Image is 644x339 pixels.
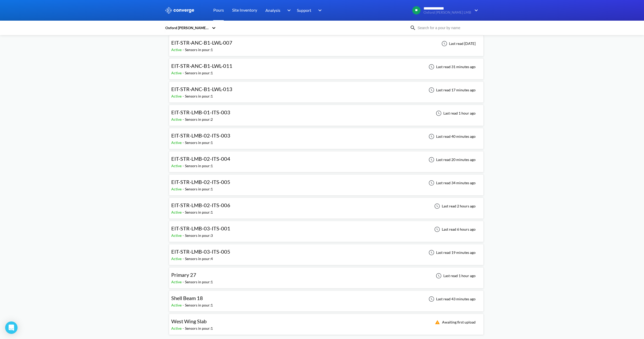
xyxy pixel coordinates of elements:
div: Sensors in pour: 1 [185,326,213,331]
div: Last read 1 hour ago [433,273,477,279]
div: Sensors in pour: 1 [185,140,213,146]
span: Active [171,210,183,214]
span: EIT-STR-LMB-02-ITS-005 [171,179,230,185]
div: Last read 43 minutes ago [426,296,477,302]
div: Last read 40 minutes ago [426,133,477,140]
div: Last read 31 minutes ago [426,64,477,70]
span: EIT-STR-LMB-01-ITS-003 [171,109,230,115]
a: EIT-STR-LMB-03-ITS-001Active-Sensors in pour:3Last read 6 hours ago [169,227,484,231]
div: Last read 2 hours ago [431,203,477,209]
a: EIT-STR-ANC-B1-LWL-011Active-Sensors in pour:1Last read 31 minutes ago [169,64,484,69]
span: Active [171,187,183,191]
div: Sensors in pour: 1 [185,70,213,76]
img: downArrow.svg [471,7,479,13]
span: West Wing Slab [171,318,207,324]
div: Sensors in pour: 1 [185,93,213,99]
div: Last read 17 minutes ago [426,87,477,93]
span: Oxford [PERSON_NAME] LMB [423,11,471,14]
span: - [183,164,185,168]
div: Last read [DATE] [439,41,477,47]
span: Primary 27 [171,272,196,278]
div: Awaiting first upload [432,319,477,325]
span: - [183,187,185,191]
a: West Wing SlabActive-Sensors in pour:1Awaiting first upload [169,320,484,324]
span: - [183,326,185,330]
div: Last read 20 minutes ago [426,157,477,163]
a: Primary 27Active-Sensors in pour:1Last read 1 hour ago [169,273,484,278]
span: Active [171,233,183,238]
span: - [183,233,185,238]
span: Active [171,326,183,330]
span: Analysis [265,7,280,13]
span: Active [171,117,183,122]
div: Last read 34 minutes ago [426,180,477,186]
span: Active [171,256,183,261]
img: logo_ewhite.svg [165,7,195,14]
span: Active [171,140,183,145]
span: Active [171,303,183,307]
div: Sensors in pour: 2 [185,117,213,122]
span: - [183,117,185,122]
span: EIT-STR-LMB-03-ITS-005 [171,248,230,255]
span: EIT-STR-ANC-B1-LWL-011 [171,63,232,69]
a: EIT-STR-LMB-02-ITS-005Active-Sensors in pour:1Last read 34 minutes ago [169,180,484,185]
div: Sensors in pour: 3 [185,233,213,238]
a: EIT-STR-ANC-B1-LWL-013Active-Sensors in pour:1Last read 17 minutes ago [169,87,484,92]
div: Last read 1 hour ago [433,110,477,116]
span: - [183,140,185,145]
span: Active [171,94,183,98]
div: Sensors in pour: 1 [185,209,213,215]
span: EIT-STR-LMB-02-ITS-006 [171,202,230,208]
a: EIT-STR-LMB-02-ITS-003Active-Sensors in pour:1Last read 40 minutes ago [169,134,484,138]
span: - [183,256,185,261]
img: downArrow.svg [315,7,323,13]
a: EIT-STR-ANC-B1-LWL-007Active-Sensors in pour:1Last read [DATE] [169,41,484,45]
a: EIT-STR-LMB-02-ITS-004Active-Sensors in pour:1Last read 20 minutes ago [169,157,484,162]
span: Active [171,47,183,52]
span: EIT-STR-ANC-B1-LWL-007 [171,39,232,46]
span: - [183,71,185,75]
div: Last read 6 hours ago [431,226,477,232]
img: icon-search.svg [410,25,416,31]
a: EIT-STR-LMB-02-ITS-006Active-Sensors in pour:1Last read 2 hours ago [169,204,484,208]
div: Sensors in pour: 1 [185,279,213,285]
div: Sensors in pour: 1 [185,302,213,308]
span: EIT-STR-ANC-B1-LWL-013 [171,86,232,92]
span: Support [297,7,311,13]
span: Active [171,280,183,284]
span: - [183,47,185,52]
a: EIT-STR-LMB-01-ITS-003Active-Sensors in pour:2Last read 1 hour ago [169,111,484,115]
a: Shell Beam 18Active-Sensors in pour:1Last read 43 minutes ago [169,296,484,301]
div: Sensors in pour: 1 [185,186,213,192]
span: EIT-STR-LMB-02-ITS-003 [171,132,230,139]
span: Active [171,164,183,168]
span: - [183,210,185,214]
span: - [183,303,185,307]
span: EIT-STR-LMB-02-ITS-004 [171,156,230,162]
div: Last read 19 minutes ago [426,249,477,256]
div: Sensors in pour: 1 [185,47,213,53]
div: Sensors in pour: 1 [185,163,213,169]
div: Open Intercom Messenger [5,321,18,334]
a: EIT-STR-LMB-03-ITS-005Active-Sensors in pour:4Last read 19 minutes ago [169,250,484,254]
span: Active [171,71,183,75]
span: - [183,94,185,98]
img: downArrow.svg [284,7,292,13]
span: - [183,280,185,284]
input: Search for a pour by name [416,25,478,31]
div: Oxford [PERSON_NAME] LMB [165,25,209,31]
div: Sensors in pour: 4 [185,256,213,262]
span: EIT-STR-LMB-03-ITS-001 [171,225,230,231]
span: Shell Beam 18 [171,295,203,301]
